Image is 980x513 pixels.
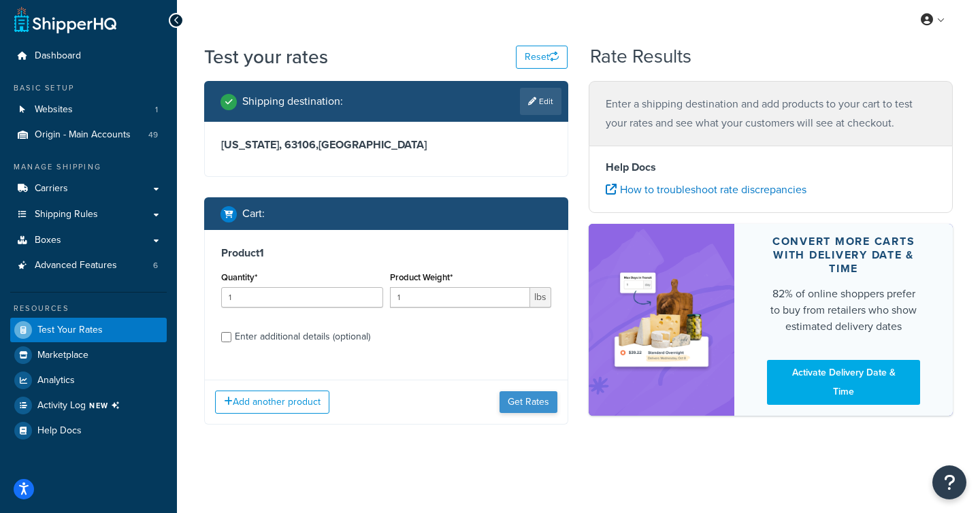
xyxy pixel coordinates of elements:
span: Shipping Rules [35,209,98,220]
a: How to troubleshoot rate discrepancies [606,182,806,197]
span: Origin - Main Accounts [35,129,131,141]
span: 49 [148,129,158,141]
img: feature-image-ddt-36eae7f7280da8017bfb280eaccd9c446f90b1fe08728e4019434db127062ab4.png [609,247,714,393]
p: Enter a shipping destination and add products to your cart to test your rates and see what your c... [606,95,936,133]
button: Reset [516,46,568,69]
li: Advanced Features [10,253,167,278]
a: Advanced Features6 [10,253,167,278]
h2: Shipping destination : [242,95,343,107]
a: Activity LogNEW [10,393,167,418]
a: Help Docs [10,418,167,443]
a: Dashboard [10,44,167,69]
h1: Test your rates [204,44,328,70]
h2: Rate Results [590,46,691,67]
span: Test Your Rates [37,325,103,336]
div: Basic Setup [10,82,167,94]
a: Marketplace [10,343,167,367]
a: Activate Delivery Date & Time [767,360,920,405]
label: Quantity* [221,272,257,282]
span: lbs [530,287,551,308]
div: Manage Shipping [10,161,167,173]
li: Origin - Main Accounts [10,122,167,148]
button: Open Resource Center [932,465,966,499]
a: Shipping Rules [10,202,167,227]
h4: Help Docs [606,159,936,176]
label: Product Weight* [390,272,453,282]
a: Websites1 [10,97,167,122]
a: Boxes [10,228,167,253]
a: Analytics [10,368,167,393]
h2: Cart : [242,208,265,220]
span: Dashboard [35,50,81,62]
input: 0.00 [390,287,531,308]
input: 0 [221,287,383,308]
h3: [US_STATE], 63106 , [GEOGRAPHIC_DATA] [221,138,551,152]
span: Analytics [37,375,75,386]
div: Enter additional details (optional) [235,327,370,346]
li: [object Object] [10,393,167,418]
input: Enter additional details (optional) [221,332,231,342]
a: Origin - Main Accounts49 [10,122,167,148]
span: Marketplace [37,350,88,361]
div: 82% of online shoppers prefer to buy from retailers who show estimated delivery dates [767,286,920,335]
a: Carriers [10,176,167,201]
span: NEW [89,400,125,411]
span: Activity Log [37,397,125,414]
span: Boxes [35,235,61,246]
span: Help Docs [37,425,82,437]
div: Convert more carts with delivery date & time [767,235,920,276]
a: Edit [520,88,561,115]
span: Advanced Features [35,260,117,271]
span: 1 [155,104,158,116]
a: Test Your Rates [10,318,167,342]
li: Websites [10,97,167,122]
button: Get Rates [500,391,557,413]
h3: Product 1 [221,246,551,260]
span: 6 [153,260,158,271]
button: Add another product [215,391,329,414]
div: Resources [10,303,167,314]
span: Carriers [35,183,68,195]
span: Websites [35,104,73,116]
